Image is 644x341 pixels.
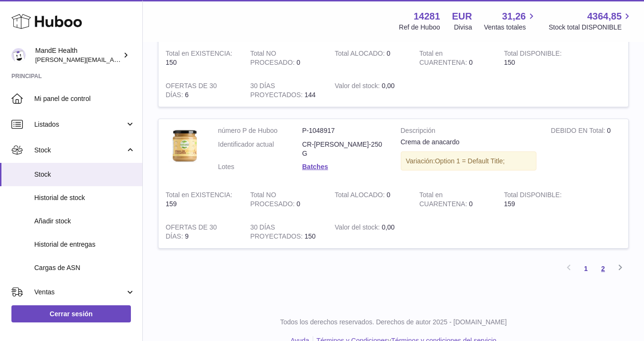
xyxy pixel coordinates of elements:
td: 0 [327,183,412,216]
div: Crema de anacardo [401,138,537,147]
span: Mi panel de control [34,94,135,103]
td: 150 [243,216,328,248]
strong: Total DISPONIBLE [504,50,562,60]
a: Cerrar sesión [11,305,131,322]
strong: Valor del stock [335,223,382,233]
td: 0 [243,183,328,216]
span: Option 1 = Default Title; [435,157,505,165]
strong: Total NO PROCESADO [250,191,297,210]
a: 1 [577,260,594,277]
div: MandE Health [35,46,121,64]
strong: Total ALOCADO [335,191,386,201]
span: Historial de entregas [34,240,135,249]
dt: número P de Huboo [218,126,302,135]
strong: Total NO PROCESADO [250,50,297,69]
span: Ventas totales [484,23,537,32]
td: 9 [159,216,243,248]
strong: EUR [452,10,472,23]
div: Divisa [454,23,472,32]
span: Ventas [34,288,125,297]
span: 31,26 [502,10,526,23]
span: 4364,85 [587,10,622,23]
dd: CR-[PERSON_NAME]-250G [302,140,386,158]
td: 144 [243,74,328,107]
p: Todos los derechos reservados. Derechos de autor 2025 - [DOMAIN_NAME] [150,318,636,327]
span: 0 [469,200,473,208]
img: product image [166,126,204,164]
strong: OFERTAS DE 30 DÍAS [166,82,217,101]
td: 150 [159,42,243,74]
dt: Identificador actual [218,140,302,158]
a: 2 [594,260,612,277]
td: 0 [243,42,328,74]
span: Stock [34,146,125,155]
span: [PERSON_NAME][EMAIL_ADDRESS][PERSON_NAME][DOMAIN_NAME] [35,56,242,63]
span: Añadir stock [34,217,135,226]
a: 31,26 Ventas totales [484,10,537,32]
strong: Total en EXISTENCIA [166,50,232,60]
span: Listados [34,120,125,129]
dt: Lotes [218,162,302,171]
strong: 30 DÍAS PROYECTADOS [250,82,305,101]
span: Stock total DISPONIBLE [549,23,633,32]
strong: 14281 [414,10,440,23]
strong: 30 DÍAS PROYECTADOS [250,223,305,242]
strong: Total en CUARENTENA [419,50,469,69]
span: 0,00 [382,82,395,90]
strong: Valor del stock [335,82,382,92]
td: 150 [497,42,582,74]
a: Batches [302,163,328,170]
strong: Total en EXISTENCIA [166,191,232,201]
td: 0 [327,42,412,74]
strong: Total DISPONIBLE [504,191,562,201]
div: Variación: [401,151,537,171]
td: 159 [497,183,582,216]
strong: Total ALOCADO [335,50,386,60]
td: 159 [159,183,243,216]
strong: DEBIDO EN Total [551,127,607,137]
span: 0,00 [382,223,395,231]
img: luis.mendieta@mandehealth.com [11,48,26,62]
td: 6 [159,74,243,107]
strong: OFERTAS DE 30 DÍAS [166,223,217,242]
td: 0 [544,119,628,184]
div: Ref de Huboo [399,23,440,32]
strong: Descripción [401,126,537,138]
span: 0 [469,59,473,66]
span: Stock [34,170,135,179]
strong: Total en CUARENTENA [419,191,469,210]
span: Cargas de ASN [34,263,135,272]
dd: P-1048917 [302,126,386,135]
span: Historial de stock [34,193,135,202]
a: 4364,85 Stock total DISPONIBLE [549,10,633,32]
